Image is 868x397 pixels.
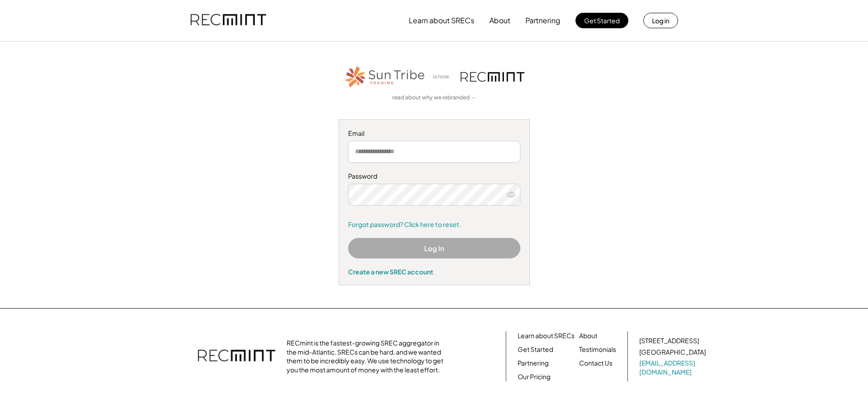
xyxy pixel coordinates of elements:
div: RECmint is the fastest-growing SREC aggregator in the mid-Atlantic. SRECs can be hard, and we wan... [287,339,448,374]
button: Learn about SRECs [409,11,474,30]
img: recmint-logotype%403x.png [190,5,266,36]
button: About [489,11,510,30]
a: Learn about SRECs [518,331,575,340]
img: STT_Horizontal_Logo%2B-%2BColor.png [344,64,426,89]
div: Email [348,129,520,138]
button: Partnering [525,11,560,30]
a: Testimonials [579,345,616,354]
div: [STREET_ADDRESS] [639,336,699,345]
img: recmint-logotype%403x.png [198,340,275,372]
a: Forgot password? Click here to reset. [348,220,520,229]
div: Create a new SREC account [348,268,520,276]
button: Log in [643,13,678,28]
div: [GEOGRAPHIC_DATA] [639,348,706,357]
button: Log In [348,238,520,258]
a: About [579,331,597,340]
a: Contact Us [579,359,612,368]
a: [EMAIL_ADDRESS][DOMAIN_NAME] [639,359,708,376]
img: recmint-logotype%403x.png [461,72,524,82]
a: Get Started [518,345,553,354]
a: Partnering [518,359,549,368]
div: Password [348,172,520,181]
div: is now [431,73,456,81]
button: Get Started [575,13,628,28]
a: read about why we rebranded → [392,94,476,102]
a: Our Pricing [518,372,550,382]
